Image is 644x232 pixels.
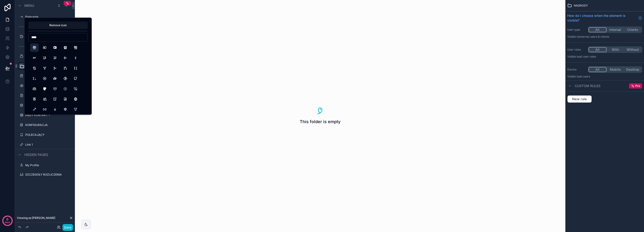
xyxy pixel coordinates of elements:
button: BrandGit [61,74,70,83]
button: GitCherryPick [61,54,70,62]
button: With [607,47,624,52]
span: This folder is empty [300,118,340,125]
button: Registered [40,74,49,83]
p: days [5,219,10,225]
label: Device [567,68,586,71]
button: Gift [30,43,39,52]
button: FileDigit [61,95,70,103]
span: NAGRODY [574,4,588,7]
button: GitPullRequestClosed [71,64,80,72]
p: Visible to [567,55,642,59]
span: all users [579,75,590,78]
span: Menu [24,3,34,8]
button: AerialLift [30,95,39,103]
label: Polecenia [25,15,71,19]
p: Visible to [567,75,642,78]
span: Pro [635,84,640,88]
label: Link 1 [25,143,71,147]
button: GitCommit [71,54,80,62]
button: GiftCard [40,43,49,52]
button: New rule [567,95,592,103]
button: GitPullRequest [61,64,70,72]
button: BrandSwift [40,95,49,103]
span: Custom rules [575,84,600,88]
button: GitBranch [40,54,49,62]
span: Internal users & clients [579,35,609,38]
button: Remove icon [28,22,88,29]
button: BrandZwift [51,95,59,103]
label: SZCZEGÓŁY ROZLICZENIA [25,173,71,177]
button: TiltShiftOff [71,85,80,93]
button: Internal [607,27,624,32]
span: How do I choose when the element is visible? [567,13,637,23]
button: GiftFilled [61,43,70,52]
button: GiftOff [71,43,80,52]
button: GitPullRequestDraft [30,74,39,83]
button: BrandDolbyDigital [40,105,49,114]
button: BrandGitlab [51,85,59,93]
button: Gif [30,54,39,62]
label: User type [567,28,586,32]
button: Without [624,47,641,52]
span: Hidden pages [24,152,48,157]
label: KONFIGURACJA [25,123,71,127]
button: AirTrafficControl [61,105,70,114]
label: User roles [567,48,586,52]
button: CircuitGroundDigital [51,105,59,114]
button: Filter [71,105,80,114]
button: Done [62,224,73,231]
a: How do I choose when the element is visible? [567,13,642,23]
button: Mobile [607,67,624,72]
span: All user roles [579,55,596,58]
button: WorldLongitude [71,95,80,103]
button: All [589,27,607,32]
span: New rule [570,97,589,101]
button: GitCompare [30,64,39,72]
label: KIEDY KONTAKT ? [25,113,71,117]
button: BrandGithubCopilot [30,85,39,93]
p: Visible to [567,35,642,39]
label: My Profile [25,163,71,167]
button: TiltShift [61,85,70,93]
label: POLECAJĄCY [25,133,71,137]
button: Clients [624,27,641,32]
button: GitBranchDeleted [51,54,59,62]
button: BrandGithub [71,74,80,83]
button: GitFork [40,64,49,72]
p: 6 [6,217,8,222]
button: All [589,47,607,52]
button: Desktop [624,67,641,72]
button: Forklift [51,74,59,83]
span: Viewing as [PERSON_NAME] [17,216,55,220]
button: BrandGithubFilled [40,85,49,93]
button: ZodiacSagittarius [30,105,39,114]
button: GitMerge [51,64,59,72]
button: GiftCardFilled [51,43,59,52]
button: All [589,67,607,72]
